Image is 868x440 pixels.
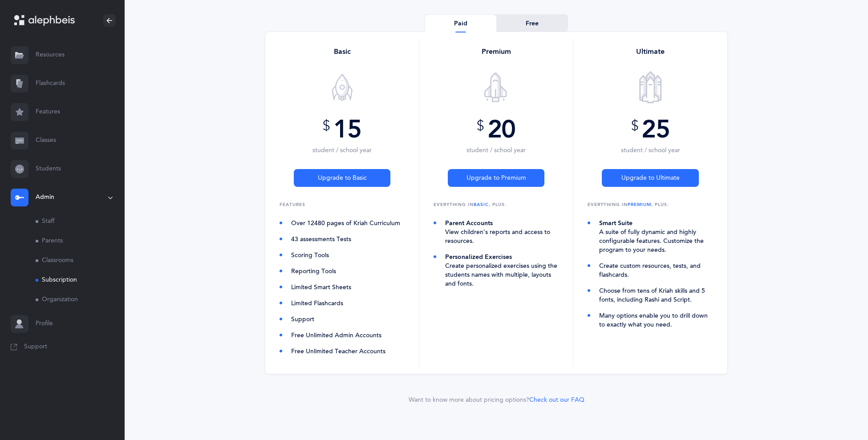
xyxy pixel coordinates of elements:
[599,220,633,227] b: Smart Suite
[280,299,405,308] li: Limited Flashcards
[448,117,544,155] div: 20
[294,146,390,155] div: student / school year
[280,219,405,228] li: Over 12480 pages of Kriah Curriculum
[588,262,713,279] li: Create custom resources, tests, and flashcards.
[445,220,493,227] b: Parent Accounts
[448,146,544,155] div: student / school year
[280,331,405,340] li: Free Unlimited Admin Accounts
[280,315,405,324] li: Support
[588,311,713,329] li: Many options enable you to drill down to exactly what you need.
[280,251,405,260] li: Scoring Tools
[36,251,125,270] a: Classrooms
[272,201,412,208] div: Features
[265,396,728,404] div: Want to know more about pricing options?
[631,118,638,134] sup: $
[466,174,526,183] span: Upgrade to Premium
[36,290,125,310] a: Organization
[426,201,566,208] div: Everything in , plus:
[602,117,699,155] div: 25
[426,46,566,57] div: Premium
[294,117,390,155] div: 15
[496,15,568,32] a: Free
[602,169,699,187] button: Upgrade to Ultimate
[445,254,512,261] b: Personalized Exercises
[272,46,412,57] div: Basic
[477,118,484,134] sup: $
[294,169,390,187] button: Upgrade to Basic
[434,219,559,246] li: View children’s reports and access to resources.
[588,287,713,304] li: Choose from tens of Kriah skills and 5 fonts, including Rashi and Script.
[580,46,720,57] div: Ultimate
[280,347,405,356] li: Free Unlimited Teacher Accounts
[588,219,713,254] li: A suite of fully dynamic and highly configurable features. Customize the program to your needs.
[36,231,125,251] a: Parents
[448,169,544,187] button: Upgrade to Premium
[602,146,699,155] div: student / school year
[24,343,47,351] span: Support
[529,396,584,404] button: Check out our FAQ
[621,174,680,183] span: Upgrade to Ultimate
[36,212,125,231] a: Staff
[323,118,330,134] sup: $
[474,202,489,207] span: Basic
[580,201,720,208] div: Everything in , plus:
[36,270,125,290] a: Subscription
[434,253,559,288] li: Create personalized exercises using the students names with multiple, layouts and fonts.
[318,174,367,183] span: Upgrade to Basic
[280,267,405,276] li: Reporting Tools
[280,235,405,244] li: 43 assessments Tests
[628,202,651,207] span: Premium
[280,283,405,292] li: Limited Smart Sheets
